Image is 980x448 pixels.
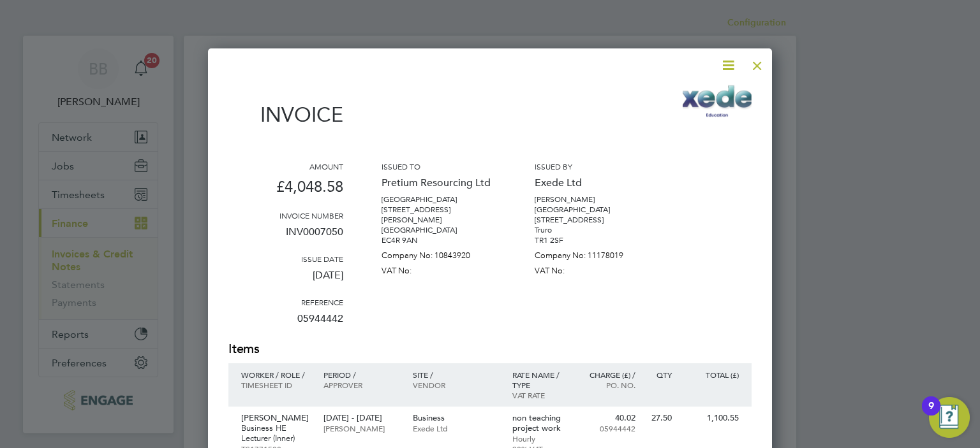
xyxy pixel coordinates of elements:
[535,225,650,235] p: Truro
[648,370,672,380] p: QTY
[535,245,650,261] p: Company No: 11178019
[413,370,500,380] p: Site /
[228,254,343,264] h3: Issue date
[683,83,752,122] img: xede-logo-remittance.png
[413,380,500,390] p: Vendor
[382,261,496,276] p: VAT No:
[241,380,311,390] p: Timesheet ID
[512,390,568,400] p: VAT rate
[648,413,672,423] p: 27.50
[323,423,399,433] p: [PERSON_NAME]
[241,413,311,423] p: [PERSON_NAME]
[382,245,496,261] p: Company No: 10843920
[928,406,934,423] div: 9
[241,423,311,444] p: Business HE Lecturer (Inner)
[228,210,343,220] h3: Invoice number
[580,380,635,390] p: Po. No.
[228,103,343,127] h1: Invoice
[685,370,739,380] p: Total (£)
[512,370,568,390] p: Rate name / type
[512,413,568,433] p: non teaching project work
[228,307,343,340] p: 05944442
[535,261,650,276] p: VAT No:
[382,161,496,171] h3: Issued to
[228,340,752,358] h2: Items
[580,423,635,433] p: 05944442
[228,297,343,307] h3: Reference
[512,433,568,444] p: Hourly
[228,220,343,254] p: INV0007050
[382,171,496,194] p: Pretium Resourcing Ltd
[228,161,343,171] h3: Amount
[323,413,399,423] p: [DATE] - [DATE]
[535,171,650,194] p: Exede Ltd
[228,171,343,210] p: £4,048.58
[382,225,496,235] p: [GEOGRAPHIC_DATA]
[685,413,739,423] p: 1,100.55
[228,264,343,297] p: [DATE]
[323,370,399,380] p: Period /
[382,235,496,245] p: EC4R 9AN
[382,205,496,225] p: [STREET_ADDRESS][PERSON_NAME]
[535,161,650,171] h3: Issued by
[929,397,970,438] button: Open Resource Center, 9 new notifications
[241,370,311,380] p: Worker / Role /
[580,370,635,380] p: Charge (£) /
[382,194,496,205] p: [GEOGRAPHIC_DATA]
[535,235,650,245] p: TR1 2SF
[323,380,399,390] p: Approver
[580,413,635,423] p: 40.02
[535,194,650,225] p: [PERSON_NAME][GEOGRAPHIC_DATA] [STREET_ADDRESS]
[413,413,500,423] p: Business
[413,423,500,433] p: Exede Ltd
